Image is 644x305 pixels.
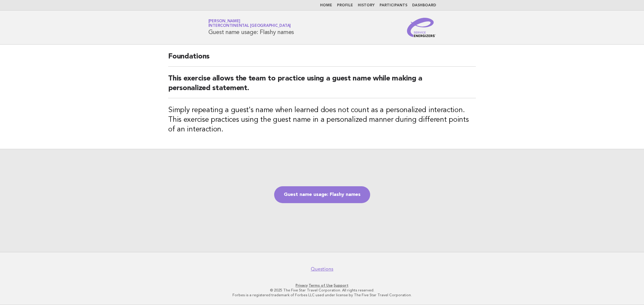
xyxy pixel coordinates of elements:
[168,52,476,67] h2: Foundations
[337,4,353,7] a: Profile
[208,20,294,35] h1: Guest name usage: Flashy names
[380,4,407,7] a: Participants
[274,186,370,203] a: Guest name usage: Flashy names
[208,19,291,28] a: [PERSON_NAME]InterContinental [GEOGRAPHIC_DATA]
[137,293,507,297] p: Forbes is a registered trademark of Forbes LLC used under license by The Five Star Travel Corpora...
[309,283,333,288] a: Terms of Use
[296,283,308,288] a: Privacy
[168,74,476,98] h2: This exercise allows the team to practice using a guest name while making a personalized statement.
[407,18,436,37] img: Service Energizers
[168,105,476,134] h3: Simply repeating a guest's name when learned does not count as a personalized interaction. This e...
[358,4,375,7] a: History
[334,283,348,288] a: Support
[412,4,436,7] a: Dashboard
[311,266,333,272] a: Questions
[320,4,332,7] a: Home
[137,288,507,293] p: © 2025 The Five Star Travel Corporation. All rights reserved.
[208,24,291,28] span: InterContinental [GEOGRAPHIC_DATA]
[137,283,507,288] p: · ·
